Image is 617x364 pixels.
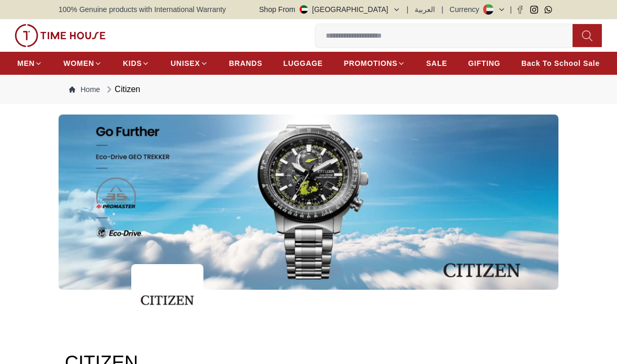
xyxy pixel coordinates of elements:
[450,4,484,15] div: Currency
[441,4,443,15] span: |
[59,75,558,104] nav: Breadcrumb
[229,58,262,69] span: BRANDS
[259,4,401,15] button: Shop From[GEOGRAPHIC_DATA]
[516,6,524,14] a: Facebook
[468,58,500,69] span: GIFTING
[344,58,397,69] span: PROMOTIONS
[521,58,600,69] span: Back To School Sale
[131,264,203,336] img: ...
[300,5,308,14] img: United Arab Emirates
[283,58,323,69] span: LUGGAGE
[426,58,447,69] span: SALE
[59,4,226,15] span: 100% Genuine products with International Warranty
[69,84,100,95] a: Home
[407,4,409,15] span: |
[426,54,447,73] a: SALE
[521,54,600,73] a: Back To School Sale
[104,83,140,96] div: Citizen
[63,58,94,69] span: WOMEN
[170,58,200,69] span: UNISEX
[17,54,42,73] a: MEN
[59,115,558,290] img: ...
[344,54,405,73] a: PROMOTIONS
[170,54,208,73] a: UNISEX
[229,54,262,73] a: BRANDS
[283,54,323,73] a: LUGGAGE
[415,4,435,15] button: العربية
[17,58,35,69] span: MEN
[544,6,552,14] a: Whatsapp
[510,4,512,15] span: |
[468,54,500,73] a: GIFTING
[15,24,106,47] img: ...
[123,54,150,73] a: KIDS
[530,6,538,14] a: Instagram
[123,58,142,69] span: KIDS
[63,54,102,73] a: WOMEN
